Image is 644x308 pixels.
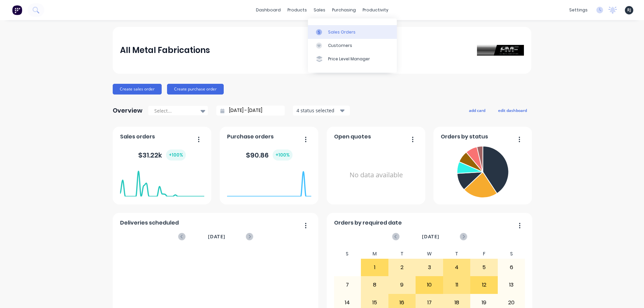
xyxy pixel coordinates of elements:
[443,249,471,259] div: T
[389,276,416,293] div: 9
[328,56,370,62] div: Price Level Manager
[334,133,371,141] span: Open quotes
[308,25,397,39] a: Sales Orders
[422,233,439,240] span: [DATE]
[498,276,525,293] div: 13
[443,259,470,276] div: 4
[388,249,416,259] div: T
[498,249,525,259] div: S
[441,133,488,141] span: Orders by status
[208,233,225,240] span: [DATE]
[310,5,329,15] div: sales
[471,259,497,276] div: 5
[361,259,388,276] div: 1
[477,45,524,56] img: All Metal Fabrications
[120,219,179,227] span: Deliveries scheduled
[334,143,418,207] div: No data available
[284,5,310,15] div: products
[308,52,397,66] a: Price Level Manager
[246,149,292,161] div: $ 90.86
[120,133,155,141] span: Sales orders
[566,5,591,15] div: settings
[416,276,443,293] div: 10
[308,39,397,52] a: Customers
[416,259,443,276] div: 3
[166,149,186,161] div: + 100 %
[113,104,143,117] div: Overview
[359,5,392,15] div: productivity
[120,44,210,57] div: All Metal Fabrications
[167,84,224,95] button: Create purchase order
[227,133,274,141] span: Purchase orders
[389,259,416,276] div: 2
[334,249,361,259] div: S
[293,106,350,116] button: 4 status selected
[113,84,162,95] button: Create sales order
[253,5,284,15] a: dashboard
[329,5,359,15] div: purchasing
[361,276,388,293] div: 8
[494,106,531,115] button: edit dashboard
[334,219,402,227] span: Orders by required date
[498,259,525,276] div: 6
[470,249,498,259] div: F
[443,276,470,293] div: 11
[138,149,186,161] div: $ 31.22k
[471,276,497,293] div: 12
[297,107,339,114] div: 4 status selected
[273,149,292,161] div: + 100 %
[416,249,443,259] div: W
[328,29,356,35] div: Sales Orders
[627,7,631,13] span: RJ
[12,5,22,15] img: Factory
[334,276,361,293] div: 7
[361,249,388,259] div: M
[465,106,490,115] button: add card
[328,43,352,49] div: Customers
